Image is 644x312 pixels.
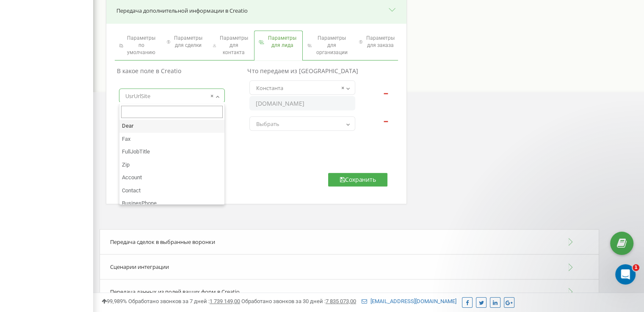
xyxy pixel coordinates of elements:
[328,173,387,186] button: Сохранить
[303,31,354,60] a: Параметры для организации
[119,120,224,133] li: Dear
[218,35,249,56] span: Параметры для контакта
[110,288,240,296] span: Передача данных из полей ваших форм в Creatio
[210,298,240,304] u: 1 739 149,00
[314,35,350,56] span: Параметры для организации
[266,35,298,49] span: Параметры для лида
[252,82,352,94] span: Константа
[355,31,400,53] a: Параметры для заказа
[125,35,158,56] span: Параметры по умолчанию
[365,35,396,49] span: Параметры для заказа
[110,238,215,246] span: Передача сделок в выбранные воронки
[128,298,240,304] span: Обработано звонков за 7 дней :
[119,88,225,103] span: UsrUrlSite
[362,298,456,304] a: [EMAIL_ADDRESS][DOMAIN_NAME]
[615,264,636,285] iframe: Intercom live chat
[119,184,224,197] li: Contact
[381,91,391,92] button: -
[102,298,127,304] span: 99,989%
[172,35,204,49] span: Параметры для сделки
[163,31,208,53] a: Параметры для сделки
[210,90,213,102] span: ×
[119,159,224,172] li: Zip
[633,264,639,271] span: 1
[381,119,391,120] button: -
[119,197,224,210] li: BusinesPhone
[119,133,224,146] li: Fax
[326,298,356,304] u: 7 835 073,00
[115,31,162,60] a: Параметры по умолчанию
[119,145,224,159] li: FullJobTitle
[209,31,254,60] a: Параметры для контакта
[119,171,224,184] li: Account
[256,120,279,128] span: Выбрать
[245,65,376,77] th: Что передаем из [GEOGRAPHIC_DATA]
[122,90,222,102] span: UsrUrlSite
[254,31,302,53] a: Параметры для лида
[115,65,245,77] th: В какое поле в Creatio
[249,80,355,95] span: Константа
[110,263,169,271] span: Сценарии интеграции
[341,82,344,94] span: ×
[241,298,356,304] span: Обработано звонков за 30 дней :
